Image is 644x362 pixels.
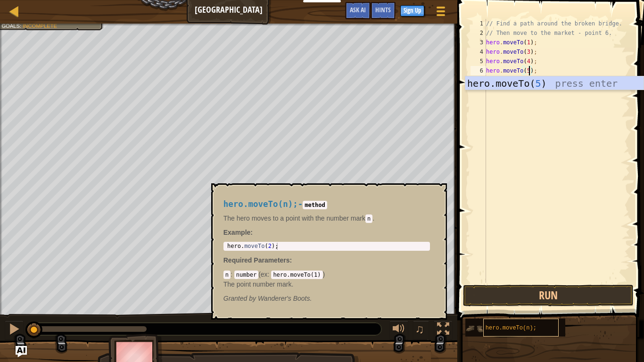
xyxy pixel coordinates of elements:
[223,280,430,289] p: The point number mark.
[223,199,298,209] span: hero.moveTo(n);
[223,229,251,236] span: Example
[365,214,372,223] code: n
[290,256,292,264] span: :
[231,271,234,278] span: :
[223,295,258,302] span: Granted by
[223,214,430,223] p: The hero moves to a point with the number mark .
[261,271,268,278] span: ex
[268,271,272,278] span: :
[223,200,430,209] h4: -
[303,201,327,209] code: method
[234,271,258,279] code: number
[223,270,430,288] div: ( )
[223,229,253,236] strong: :
[223,271,231,279] code: n
[223,295,312,302] em: Wanderer's Boots.
[271,271,322,279] code: hero.moveTo(1)
[223,256,290,264] span: Required Parameters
